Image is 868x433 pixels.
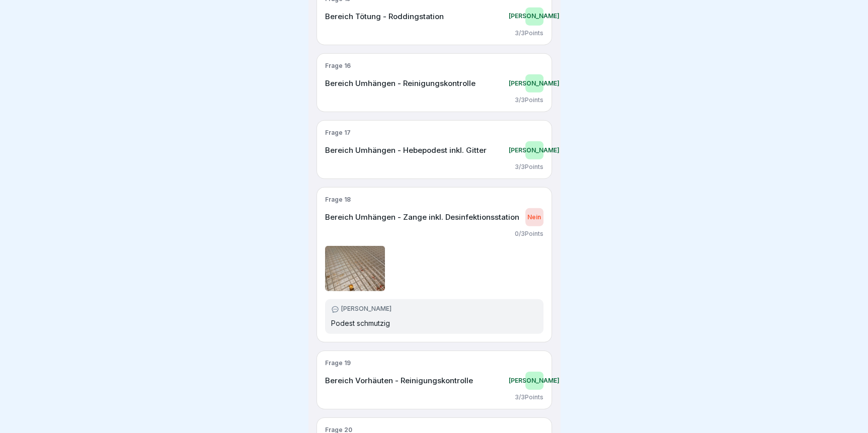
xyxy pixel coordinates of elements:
[525,208,543,226] div: Nein
[325,213,519,222] p: Bereich Umhängen - Zange inkl. Desinfektionsstation
[341,305,391,312] p: [PERSON_NAME]
[325,79,476,88] p: Bereich Umhängen - Reinigungskontrolle
[325,359,543,368] p: Frage 19
[325,196,543,204] p: Frage 18
[515,97,543,104] p: 3 / 3 Points
[515,30,543,37] p: 3 / 3 Points
[515,230,543,237] p: 0 / 3 Points
[515,394,543,401] p: 3 / 3 Points
[325,376,473,385] p: Bereich Vorhäuten - Reinigungskontrolle
[325,129,543,137] p: Frage 17
[515,163,543,170] p: 3 / 3 Points
[525,141,543,159] div: [PERSON_NAME]
[525,372,543,390] div: [PERSON_NAME]
[325,12,444,21] p: Bereich Tötung - Roddingstation
[525,74,543,93] div: [PERSON_NAME]
[525,8,543,26] div: [PERSON_NAME]
[325,246,385,291] img: wvmqr5qj2ykn3q5wjkybkk25.png
[325,146,487,155] p: Bereich Umhängen - Hebepodest inkl. Gitter
[331,318,390,328] p: Podest schmutzig
[325,62,543,70] p: Frage 16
